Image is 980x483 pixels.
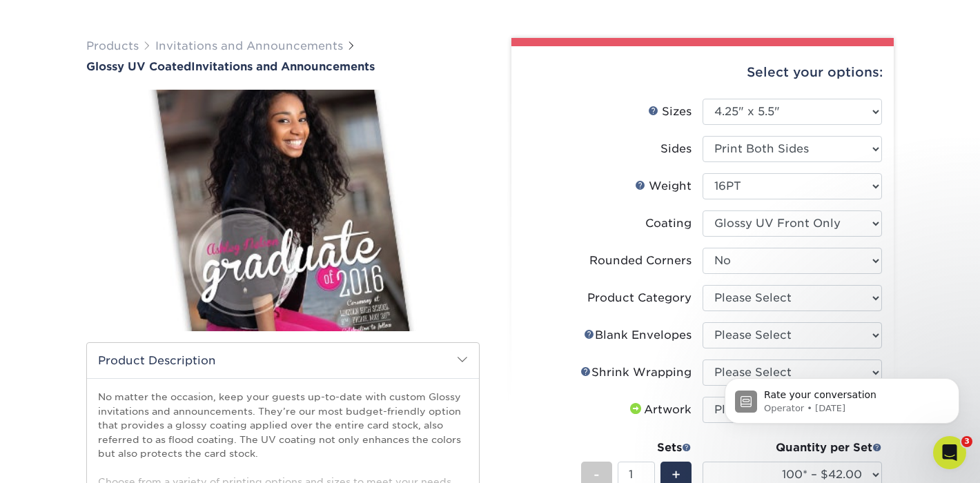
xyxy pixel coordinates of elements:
div: Rounded Corners [589,253,692,269]
iframe: Google Customer Reviews [3,441,117,478]
div: Sides [660,141,692,157]
h1: Invitations and Announcements [86,60,480,73]
div: Artwork [627,402,692,418]
div: Shrink Wrapping [580,364,692,381]
span: Glossy UV Coated [86,60,191,73]
div: Quantity per Set [703,440,882,456]
div: Select your options: [522,46,883,99]
h2: Product Description [87,343,479,378]
div: Coating [645,215,692,232]
div: Blank Envelopes [584,327,692,344]
a: Glossy UV CoatedInvitations and Announcements [86,60,480,73]
div: Weight [635,178,692,195]
span: 3 [961,436,972,447]
div: Sets [581,440,692,456]
img: Glossy UV Coated 01 [86,75,480,346]
iframe: Intercom live chat [933,436,966,469]
a: Products [86,39,139,52]
iframe: Intercom notifications message [704,349,980,446]
div: Sizes [648,103,692,120]
div: Product Category [587,290,692,306]
a: Invitations and Announcements [155,39,343,52]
